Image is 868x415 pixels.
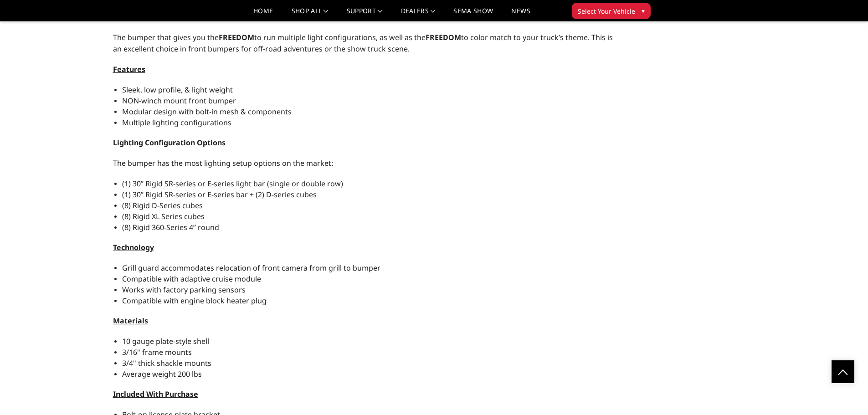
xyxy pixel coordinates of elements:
[453,8,493,21] a: SEMA Show
[511,8,530,21] a: News
[253,8,273,21] a: Home
[122,85,233,95] span: Sleek, low profile, & light weight
[122,263,380,273] span: Grill guard accommodates relocation of front camera from grill to bumper
[219,32,254,42] strong: FREEDOM
[113,138,226,148] span: Lighting Configuration Options
[122,211,205,221] span: (8) Rigid XL Series cubes
[113,242,154,252] span: Technology
[122,347,192,357] span: 3/16" frame mounts
[113,64,145,74] span: Features
[122,222,219,232] span: (8) Rigid 360-Series 4” round
[822,371,868,415] iframe: Chat Widget
[401,8,436,21] a: Dealers
[113,32,613,54] span: The bumper that gives you the to run multiple light configurations, as well as the to color match...
[122,96,236,106] span: NON-winch mount front bumper
[642,6,645,15] span: ▾
[113,389,198,399] span: Included With Purchase
[832,360,854,383] a: Click to Top
[122,179,343,189] span: (1) 30” Rigid SR-series or E-series light bar (single or double row)
[122,190,317,200] span: (1) 30” Rigid SR-series or E-series bar + (2) D-series cubes
[122,107,292,117] span: Modular design with bolt-in mesh & components
[122,369,202,379] span: Average weight 200 lbs
[122,274,261,284] span: Compatible with adaptive cruise module
[113,158,333,168] span: The bumper has the most lighting setup options on the market:
[347,8,383,21] a: Support
[122,285,246,295] span: Works with factory parking sensors
[572,3,651,19] button: Select Your Vehicle
[122,358,211,368] span: 3/4" thick shackle mounts
[426,32,461,42] strong: FREEDOM
[122,296,267,306] span: Compatible with engine block heater plug
[292,8,329,21] a: shop all
[122,336,209,346] span: 10 gauge plate-style shell
[578,6,635,16] span: Select Your Vehicle
[122,200,203,210] span: (8) Rigid D-Series cubes
[113,316,148,326] span: Materials
[122,118,231,128] span: Multiple lighting configurations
